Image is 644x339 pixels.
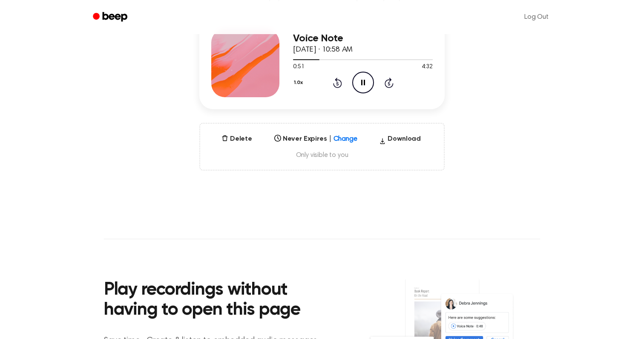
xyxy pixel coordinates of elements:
[293,46,353,54] span: [DATE] · 10:58 AM
[104,280,333,321] h2: Play recordings without having to open this page
[218,134,256,144] button: Delete
[293,33,433,44] h3: Voice Note
[293,75,306,90] button: 1.0x
[422,63,433,72] span: 4:32
[293,63,304,72] span: 0:51
[516,7,557,27] a: Log Out
[376,134,424,148] button: Download
[210,151,434,159] span: Only visible to you
[87,9,135,26] a: Beep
